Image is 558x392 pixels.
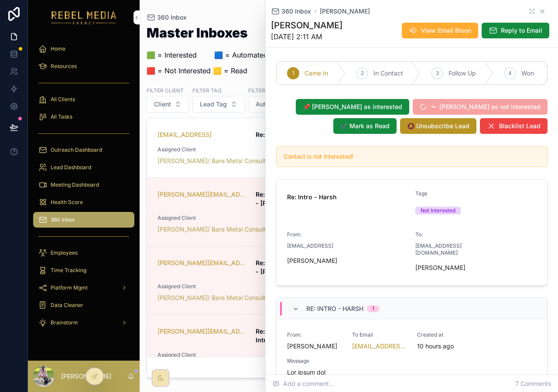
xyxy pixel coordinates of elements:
[407,122,469,130] span: 🔕 Unsubscribe Lead
[287,242,333,249] span: [EMAIL_ADDRESS]
[51,302,83,309] span: Data Cleaner
[417,331,472,338] span: Created at
[421,26,471,35] span: View Email Bison
[147,26,288,39] h1: Master Inboxes
[372,305,374,312] div: 1
[508,70,512,77] span: 4
[273,379,334,388] span: Add a comment...
[248,86,301,94] label: Filter Automated
[33,315,134,331] a: Brainstorm
[248,96,324,112] button: Select Button
[157,130,212,139] a: [EMAIL_ADDRESS]
[287,256,408,265] span: [PERSON_NAME]
[352,342,407,351] a: [EMAIL_ADDRESS][DOMAIN_NAME]
[482,23,549,38] button: Reply to Email
[51,113,72,120] span: All Tasks
[157,351,442,358] span: Assigned Client
[320,7,370,16] a: [PERSON_NAME]
[333,118,397,134] button: ✔️ Mark as Read
[147,65,288,76] p: 🟥 = Not Interested 🟨 = Read
[157,215,442,222] span: Assigned Client
[421,207,455,215] div: Not Interested
[192,86,222,94] label: Filter Tag
[352,331,407,338] span: To Email
[157,146,442,153] span: Assigned Client
[287,331,342,338] span: From:
[51,10,116,24] img: App logo
[256,100,306,109] span: Automated Reply
[33,262,134,278] a: Time Tracking
[480,118,548,134] button: Blacklist Lead
[28,35,140,342] div: scrollable content
[515,379,551,388] span: 7 Comments
[33,142,134,158] a: Outreach Dashboard
[147,178,551,246] a: [PERSON_NAME][EMAIL_ADDRESS]Re: Quick question - [PERSON_NAME]All next week is shot,Assigned Clie...
[33,212,134,228] a: 360 Inbox
[192,96,245,112] button: Select Button
[147,86,184,94] label: Filter Client
[284,153,540,160] h5: Contact is not Interested!
[271,7,311,16] a: 360 Inbox
[340,122,390,130] span: ✔️ Mark as Read
[51,147,102,153] span: Outreach Dashboard
[415,263,472,272] span: [PERSON_NAME]
[154,100,171,109] span: Client
[147,13,187,22] a: 360 Inbox
[51,249,78,256] span: Employees
[256,131,305,138] strong: Re: Intro - Harsh
[417,342,454,351] p: 10 hours ago
[157,157,274,165] a: [PERSON_NAME]/ Bare Metal Consulting
[157,327,245,336] a: [PERSON_NAME][EMAIL_ADDRESS][PERSON_NAME][DOMAIN_NAME]
[33,109,134,125] a: All Tasks
[521,69,534,78] span: Won
[51,63,77,70] span: Resources
[436,70,439,77] span: 3
[415,242,472,256] span: [EMAIL_ADDRESS][DOMAIN_NAME]
[33,92,134,107] a: All Clients
[147,50,288,60] p: 🟩 = Interested ‎ ‎ ‎ ‎ ‎ ‎‎ ‎ 🟦 = Automated Reply
[51,319,78,326] span: Brainstorm
[33,245,134,261] a: Employees
[33,177,134,193] a: Meeting Dashboard
[305,69,328,78] span: Came In
[33,280,134,296] a: Platform Mgmt
[147,315,551,383] a: [PERSON_NAME][EMAIL_ADDRESS][PERSON_NAME][DOMAIN_NAME]Re: Quick Intro-[PERSON_NAME]Not interested...
[361,70,364,77] span: 2
[303,102,402,111] span: 📌 [PERSON_NAME] as interested
[33,41,134,57] a: Home
[271,31,342,42] span: [DATE] 2:11 AM
[287,193,337,201] strong: Re: Intro - Harsh
[147,118,551,178] a: [EMAIL_ADDRESS]Re: Intro - Harsh[DATE][DATE]Assigned Client[PERSON_NAME]/ Bare Metal Consulting[D...
[51,181,99,188] span: Meeting Dashboard
[33,58,134,74] a: Resources
[51,164,91,171] span: Lead Dashboard
[415,190,427,197] span: Tags
[306,304,363,313] span: Re: Intro - Harsh
[51,216,75,223] span: 360 Inbox
[51,199,83,206] span: Health Score
[501,26,542,35] span: Reply to Email
[499,122,541,130] span: Blacklist Lead
[256,191,314,207] strong: Re: Quick question - [PERSON_NAME]
[157,225,274,234] a: [PERSON_NAME]/ Bare Metal Consulting
[292,70,294,77] span: 1
[296,99,409,115] button: 📌 [PERSON_NAME] as interested
[400,118,476,134] button: 🔕 Unsubscribe Lead
[287,358,537,365] span: Message
[287,342,342,351] span: [PERSON_NAME]
[415,231,423,238] span: To:
[256,327,324,344] strong: Re: Quick Intro-[PERSON_NAME]
[33,194,134,210] a: Health Score
[147,96,189,112] button: Select Button
[287,231,302,238] span: From:
[33,297,134,313] a: Data Cleaner
[51,96,75,103] span: All Clients
[157,293,274,302] a: [PERSON_NAME]/ Bare Metal Consulting
[256,259,311,275] strong: Re: Quick Intro - [PERSON_NAME]
[448,69,476,78] span: Follow Up
[157,190,245,199] a: [PERSON_NAME][EMAIL_ADDRESS]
